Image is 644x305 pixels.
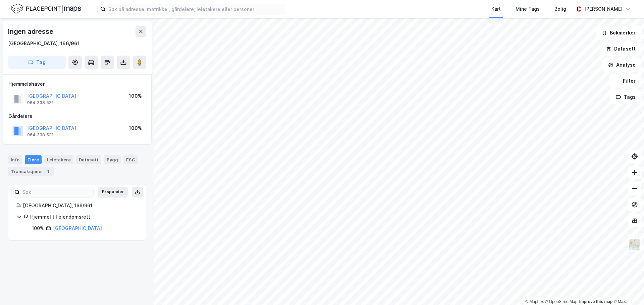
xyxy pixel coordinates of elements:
[609,74,641,88] button: Filter
[27,100,54,105] div: 964 338 531
[610,273,644,305] div: Kontrollprogram for chat
[32,224,44,232] div: 100%
[53,225,102,231] a: [GEOGRAPHIC_DATA]
[584,5,623,13] div: [PERSON_NAME]
[44,155,73,164] div: Leietakere
[491,5,501,13] div: Kart
[8,80,146,88] div: Hjemmelshaver
[610,273,644,305] iframe: Chat Widget
[8,56,66,69] button: Tag
[600,42,641,56] button: Datasett
[106,4,285,14] input: Søk på adresse, matrikkel, gårdeiere, leietakere eller personer
[596,26,641,40] button: Bokmerker
[20,187,93,197] input: Søk
[45,168,51,175] div: 1
[579,299,612,304] a: Improve this map
[30,213,138,221] div: Hjemmel til eiendomsrett
[8,40,80,48] div: [GEOGRAPHIC_DATA], 166/961
[8,26,54,37] div: Ingen adresse
[554,5,566,13] div: Bolig
[11,3,81,15] img: logo.f888ab2527a4732fd821a326f86c7f29.svg
[602,58,641,72] button: Analyse
[8,155,22,164] div: Info
[545,299,578,304] a: OpenStreetMap
[516,5,540,13] div: Mine Tags
[98,187,128,198] button: Ekspander
[104,155,121,164] div: Bygg
[129,124,142,132] div: 100%
[525,299,544,304] a: Mapbox
[8,167,54,176] div: Transaksjoner
[25,155,42,164] div: Eiere
[27,132,54,138] div: 964 338 531
[610,90,641,104] button: Tags
[628,238,641,251] img: Z
[123,155,138,164] div: ESG
[8,112,146,120] div: Gårdeiere
[76,155,101,164] div: Datasett
[23,202,138,210] div: [GEOGRAPHIC_DATA], 166/961
[129,92,142,100] div: 100%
